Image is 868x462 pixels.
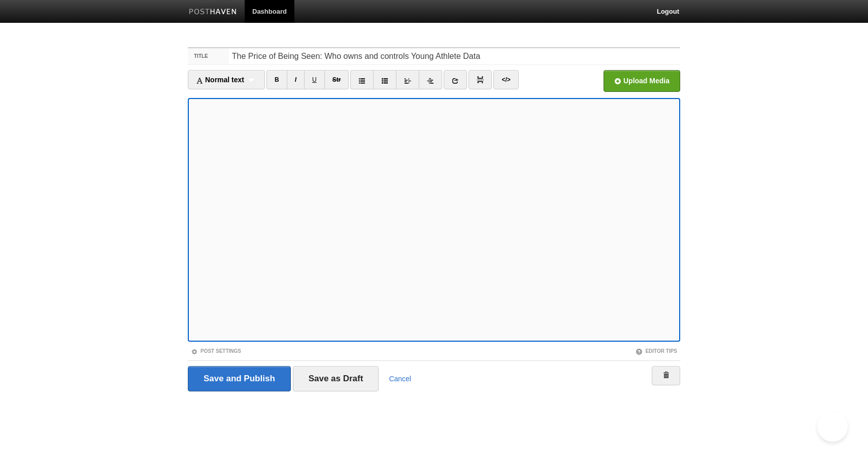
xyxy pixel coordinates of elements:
[266,70,287,89] a: B
[188,366,291,391] input: Save and Publish
[636,348,677,354] a: Editor Tips
[293,366,379,391] input: Save as Draft
[817,411,848,442] iframe: Help Scout Beacon - Open
[304,70,325,89] a: U
[477,76,484,83] img: pagebreak-icon.png
[389,375,411,383] a: Cancel
[196,76,244,84] span: Normal text
[188,48,229,64] label: Title
[324,70,349,89] a: Str
[191,348,241,354] a: Post Settings
[332,76,341,83] del: Str
[287,70,305,89] a: I
[189,9,237,16] img: Posthaven-bar
[493,70,518,89] a: </>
